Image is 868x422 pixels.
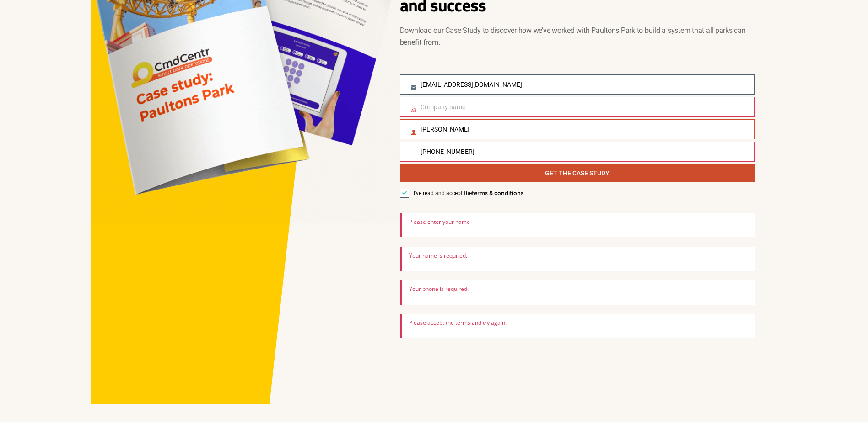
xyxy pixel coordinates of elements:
[409,251,745,260] p: Your name is required.
[409,318,745,327] p: Please accept the terms and try again.
[409,217,745,227] p: Please enter your name
[409,189,523,198] span: I've read and accept the
[472,190,523,196] a: terms & conditions
[400,25,755,48] p: Download our Case Study to discover how we’ve worked with Paultons Park to build a system that al...
[409,285,745,294] p: Your phone is required.
[404,168,750,178] span: Get The Case Study
[400,164,755,182] button: Get The Case Study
